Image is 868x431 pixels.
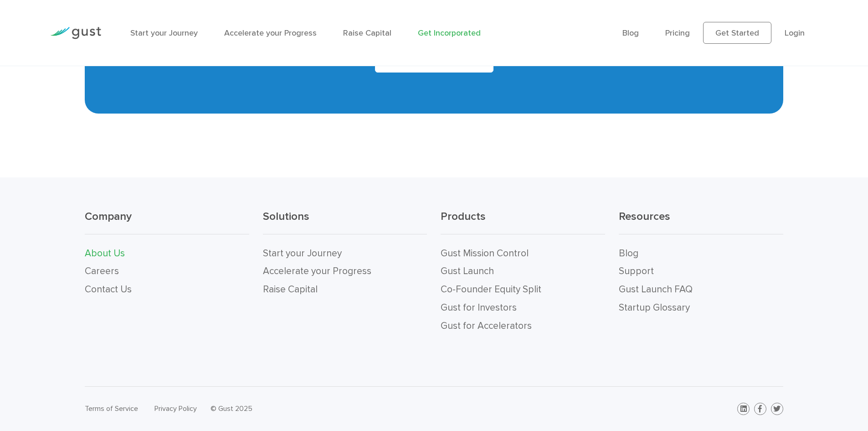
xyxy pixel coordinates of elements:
a: Contact Us [85,284,132,295]
a: Co-Founder Equity Split [441,284,541,295]
a: Blog [622,28,639,38]
a: Blog [619,248,638,259]
a: Raise Capital [263,284,318,295]
a: Support [619,265,654,277]
h3: Resources [619,209,783,234]
a: Start your Journey [130,28,198,38]
img: Gust Logo [50,27,101,39]
a: Careers [85,265,119,277]
a: Privacy Policy [154,404,197,413]
a: Gust Mission Control [441,248,529,259]
a: Login [785,28,805,38]
a: Get Started [703,22,771,44]
a: Pricing [665,28,690,38]
a: Startup Glossary [619,302,690,313]
a: Accelerate your Progress [224,28,317,38]
h3: Products [441,209,605,234]
a: Gust Launch FAQ [619,284,693,295]
a: Gust Launch [441,265,494,277]
a: Start your Journey [263,248,342,259]
a: About Us [85,248,125,259]
a: Accelerate your Progress [263,265,371,277]
a: Raise Capital [343,28,391,38]
a: Gust for Investors [441,302,517,313]
h3: Company [85,209,249,234]
a: Gust for Accelerators [441,320,532,332]
h3: Solutions [263,209,427,234]
a: Get Incorporated [418,28,481,38]
a: Terms of Service [85,404,138,413]
div: © Gust 2025 [211,402,427,415]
